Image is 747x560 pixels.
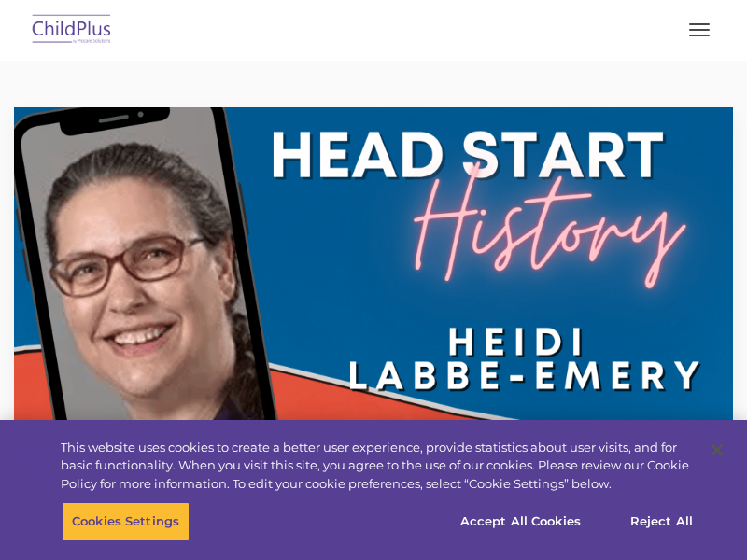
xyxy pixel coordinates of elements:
[62,502,190,541] button: Cookies Settings
[28,8,116,52] img: ChildPlus by Procare Solutions
[61,439,695,494] div: This website uses cookies to create a better user experience, provide statistics about user visit...
[603,502,720,541] button: Reject All
[697,429,738,470] button: Close
[450,502,591,541] button: Accept All Cookies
